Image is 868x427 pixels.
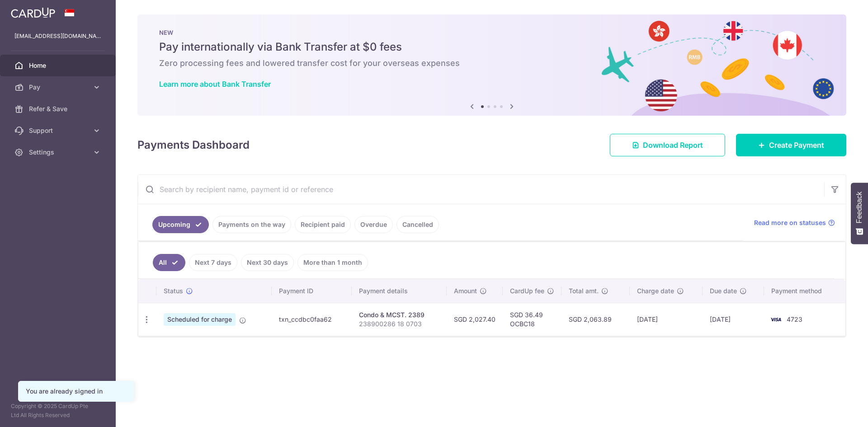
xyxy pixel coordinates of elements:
span: Home [29,61,89,70]
span: Refer & Save [29,104,89,113]
a: More than 1 month [297,254,368,271]
td: [DATE] [703,303,764,336]
span: Due date [710,286,737,296]
a: Recipient paid [295,216,351,233]
span: Read more on statuses [754,218,826,227]
h4: Payments Dashboard [137,137,250,153]
a: All [153,254,185,271]
a: Download Report [610,134,725,156]
a: Payments on the way [212,216,291,233]
div: Condo & MCST. 2389 [359,310,439,319]
button: Feedback - Show survey [851,183,868,244]
span: Charge date [637,286,674,296]
img: Bank transfer banner [137,14,846,116]
img: CardUp [11,7,55,18]
span: Download Report [643,140,703,150]
a: Overdue [354,216,393,233]
span: Amount [454,286,477,296]
span: Create Payment [769,140,824,150]
p: 238900286 18 0703 [359,319,439,328]
td: [DATE] [630,303,703,336]
span: Settings [29,148,89,157]
span: Feedback [855,192,863,223]
span: Support [29,126,89,135]
th: Payment method [764,279,845,303]
a: Read more on statuses [754,218,835,227]
td: SGD 2,027.40 [447,303,503,336]
td: SGD 2,063.89 [561,303,630,336]
span: Status [164,286,183,296]
span: CardUp fee [510,286,544,296]
span: 4723 [787,315,802,323]
img: Bank Card [767,314,785,325]
p: NEW [159,29,825,36]
span: Pay [29,83,89,92]
a: Learn more about Bank Transfer [159,80,271,89]
span: Scheduled for charge [164,313,236,326]
th: Payment ID [272,279,352,303]
td: SGD 36.49 OCBC18 [503,303,561,336]
h5: Pay internationally via Bank Transfer at $0 fees [159,40,825,54]
a: Cancelled [396,216,439,233]
input: Search by recipient name, payment id or reference [138,175,824,204]
a: Create Payment [736,134,846,156]
a: Next 30 days [241,254,294,271]
div: You are already signed in [26,387,126,396]
iframe: Opens a widget where you can find more information [810,400,859,422]
td: txn_ccdbc0faa62 [272,303,352,336]
a: Next 7 days [189,254,237,271]
a: Upcoming [152,216,209,233]
h6: Zero processing fees and lowered transfer cost for your overseas expenses [159,58,825,69]
th: Payment details [352,279,447,303]
span: Total amt. [569,286,599,296]
p: [EMAIL_ADDRESS][DOMAIN_NAME] [14,32,101,41]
